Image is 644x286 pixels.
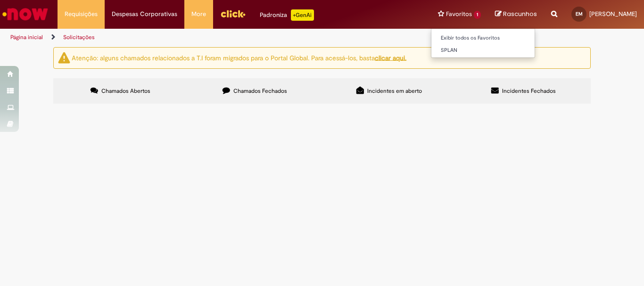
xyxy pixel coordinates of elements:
[502,87,556,95] span: Incidentes Fechados
[72,53,406,62] ng-bind-html: Atenção: alguns chamados relacionados a T.I foram migrados para o Portal Global. Para acessá-los,...
[431,45,535,56] a: SPLAN
[431,33,535,43] a: Exibir todos os Favoritos
[495,10,537,19] a: Rascunhos
[63,33,95,41] a: Solicitações
[10,33,43,41] a: Página inicial
[7,29,422,46] ul: Trilhas de página
[375,53,406,62] a: clicar aqui.
[191,9,206,19] span: More
[65,9,98,19] span: Requisições
[112,9,177,19] span: Despesas Corporativas
[220,7,246,21] img: click_logo_yellow_360x200.png
[367,87,422,95] span: Incidentes em aberto
[474,11,481,19] span: 1
[260,9,314,21] div: Padroniza
[291,9,314,21] p: +GenAi
[233,87,287,95] span: Chamados Fechados
[101,87,150,95] span: Chamados Abertos
[576,11,583,17] span: EM
[446,9,472,19] span: Favoritos
[589,10,637,18] span: [PERSON_NAME]
[503,9,537,18] span: Rascunhos
[1,5,50,24] img: ServiceNow
[431,28,535,58] ul: Favoritos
